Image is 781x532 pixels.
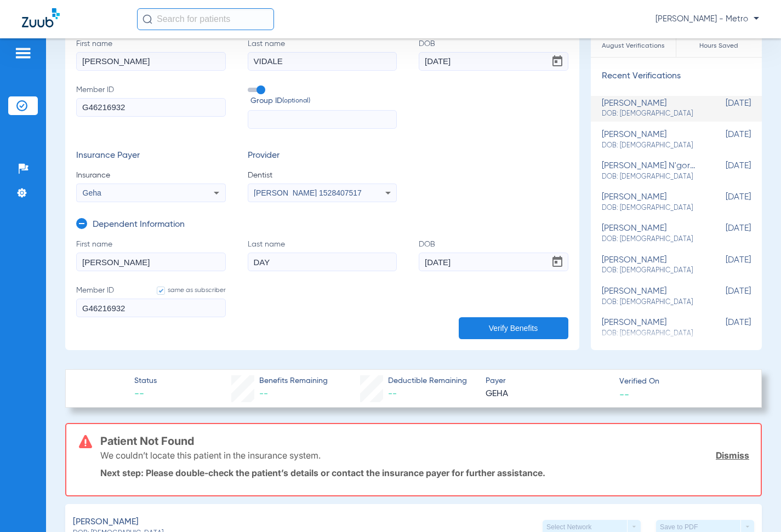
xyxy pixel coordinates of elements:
[696,99,751,119] span: [DATE]
[259,390,268,398] span: --
[76,151,226,162] h3: Insurance Payer
[76,239,226,271] label: First name
[248,239,397,271] label: Last name
[696,224,751,244] span: [DATE]
[419,253,568,271] input: DOBOpen calendar
[619,376,744,387] span: Verified On
[619,388,629,400] span: --
[134,387,157,401] span: --
[137,8,274,30] input: Search for patients
[591,71,762,82] h3: Recent Verifications
[419,239,568,271] label: DOB
[602,99,697,119] div: [PERSON_NAME]
[134,375,157,387] span: Status
[388,375,467,387] span: Deductible Remaining
[146,285,226,296] label: same as subscriber
[486,375,610,387] span: Payer
[602,192,697,213] div: [PERSON_NAME]
[459,317,568,339] button: Verify Benefits
[676,41,762,52] span: Hours Saved
[100,467,749,478] p: Next step: Please double-check the patient’s details or contact the insurance payer for further a...
[282,95,310,107] small: (optional)
[83,188,101,197] span: Geha
[93,220,185,231] h3: Dependent Information
[696,255,751,276] span: [DATE]
[22,8,60,27] img: Zuub Logo
[248,52,397,71] input: Last name
[546,251,568,273] button: Open calendar
[76,84,226,129] label: Member ID
[602,234,697,244] span: DOB: [DEMOGRAPHIC_DATA]
[696,161,751,181] span: [DATE]
[76,38,226,71] label: First name
[76,52,226,71] input: First name
[602,203,697,213] span: DOB: [DEMOGRAPHIC_DATA]
[546,50,568,72] button: Open calendar
[100,436,749,447] h3: Patient Not Found
[602,255,697,276] div: [PERSON_NAME]
[602,141,697,151] span: DOB: [DEMOGRAPHIC_DATA]
[602,298,697,307] span: DOB: [DEMOGRAPHIC_DATA]
[696,130,751,150] span: [DATE]
[696,318,751,338] span: [DATE]
[602,109,697,119] span: DOB: [DEMOGRAPHIC_DATA]
[76,285,226,317] label: Member ID
[419,52,568,71] input: DOBOpen calendar
[602,287,697,307] div: [PERSON_NAME]
[248,38,397,71] label: Last name
[602,318,697,338] div: [PERSON_NAME]
[602,266,697,276] span: DOB: [DEMOGRAPHIC_DATA]
[602,130,697,150] div: [PERSON_NAME]
[76,170,226,181] span: Insurance
[591,41,676,52] span: August Verifications
[602,224,697,244] div: [PERSON_NAME]
[254,188,362,197] span: [PERSON_NAME] 1528407517
[655,14,759,25] span: [PERSON_NAME] - Metro
[248,151,397,162] h3: Provider
[388,390,397,398] span: --
[602,161,697,181] div: [PERSON_NAME] n'goran
[76,299,226,317] input: Member IDsame as subscriber
[250,95,397,107] span: Group ID
[76,253,226,271] input: First name
[419,38,568,71] label: DOB
[73,516,139,529] span: [PERSON_NAME]
[716,450,749,461] a: Dismiss
[248,253,397,271] input: Last name
[486,387,610,401] span: GEHA
[142,14,152,24] img: Search Icon
[259,375,328,387] span: Benefits Remaining
[76,98,226,117] input: Member ID
[696,287,751,307] span: [DATE]
[14,47,32,60] img: hamburger-icon
[100,450,321,461] p: We couldn’t locate this patient in the insurance system.
[79,435,92,448] img: error-icon
[602,172,697,182] span: DOB: [DEMOGRAPHIC_DATA]
[726,479,781,532] iframe: Chat Widget
[248,170,397,181] span: Dentist
[696,192,751,213] span: [DATE]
